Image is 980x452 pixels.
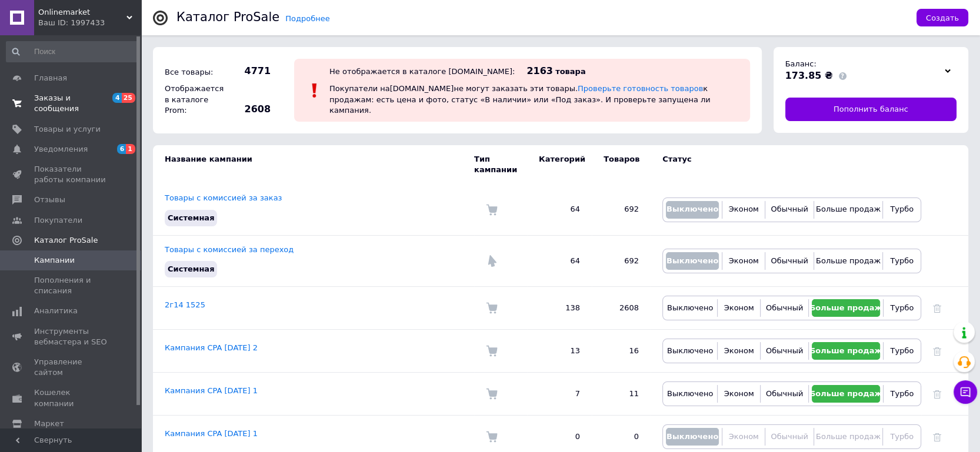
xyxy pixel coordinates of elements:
[724,389,754,398] span: Эконом
[766,346,803,355] span: Обычный
[34,124,101,135] span: Товары и услуги
[306,82,324,99] img: :exclamation:
[666,342,714,360] button: Выключено
[725,428,762,446] button: Эконом
[834,104,908,115] span: Пополнить баланс
[817,428,879,446] button: Больше продаж
[768,428,810,446] button: Обычный
[38,7,126,18] span: Onlinemarket
[527,373,592,416] td: 7
[933,346,941,355] a: Удалить
[890,256,914,265] span: Турбо
[890,389,914,398] span: Турбо
[555,67,586,76] span: товара
[592,330,651,373] td: 16
[165,245,294,254] a: Товары с комиссией за переход
[527,145,592,184] td: Категорий
[527,235,592,286] td: 64
[766,303,803,312] span: Обычный
[721,299,757,317] button: Эконом
[168,213,214,222] span: Системная
[933,389,941,398] a: Удалить
[34,255,75,266] span: Кампании
[527,287,592,330] td: 138
[666,256,718,265] span: Выключено
[764,299,805,317] button: Обычный
[592,145,651,184] td: Товаров
[729,432,759,441] span: Эконом
[809,346,882,355] span: Больше продаж
[768,252,810,270] button: Обычный
[729,205,759,213] span: Эконом
[816,256,881,265] span: Больше продаж
[667,346,713,355] span: Выключено
[812,385,879,403] button: Больше продаж
[165,193,282,202] a: Товары с комиссией за заказ
[933,303,941,312] a: Удалить
[666,299,714,317] button: Выключено
[725,201,762,219] button: Эконом
[771,205,808,213] span: Обычный
[122,93,135,103] span: 25
[34,357,109,378] span: Управление сайтом
[809,303,882,312] span: Больше продаж
[724,346,754,355] span: Эконом
[886,201,918,219] button: Турбо
[112,93,122,103] span: 4
[229,65,271,78] span: 4771
[592,373,651,416] td: 11
[886,299,918,317] button: Турбо
[886,342,918,360] button: Турбо
[578,84,703,93] a: Проверьте готовность товаров
[933,432,941,441] a: Удалить
[162,81,226,119] div: Отображается в каталоге Prom:
[474,145,527,184] td: Тип кампании
[165,386,258,395] a: Кампания CPA [DATE] 1
[809,389,882,398] span: Больше продаж
[666,428,719,446] button: Выключено
[667,303,713,312] span: Выключено
[666,205,718,213] span: Выключено
[34,93,109,114] span: Заказы и сообщения
[592,235,651,286] td: 692
[886,252,918,270] button: Турбо
[34,235,98,246] span: Каталог ProSale
[785,98,957,121] a: Пополнить баланс
[486,204,498,216] img: Комиссия за заказ
[592,287,651,330] td: 2608
[153,145,474,184] td: Название кампании
[764,385,805,403] button: Обычный
[666,432,718,441] span: Выключено
[890,303,914,312] span: Турбо
[651,145,921,184] td: Статус
[34,387,109,409] span: Кошелек компании
[162,64,226,81] div: Все товары:
[890,346,914,355] span: Турбо
[34,275,109,296] span: Пополнения и списания
[785,70,833,81] span: 173.85 ₴
[812,342,879,360] button: Больше продаж
[729,256,759,265] span: Эконом
[229,103,271,116] span: 2608
[954,380,977,404] button: Чат с покупателем
[724,303,754,312] span: Эконом
[486,255,498,267] img: Комиссия за переход
[38,18,141,28] div: Ваш ID: 1997433
[768,201,810,219] button: Обычный
[34,164,109,185] span: Показатели работы компании
[34,418,64,429] span: Маркет
[329,84,711,114] span: Покупатели на [DOMAIN_NAME] не могут заказать эти товары. к продажам: есть цена и фото, статус «В...
[812,299,879,317] button: Больше продаж
[285,14,329,23] a: Подробнее
[916,9,968,26] button: Создать
[817,252,879,270] button: Больше продаж
[764,342,805,360] button: Обычный
[926,14,959,22] span: Создать
[667,389,713,398] span: Выключено
[721,342,757,360] button: Эконом
[34,215,82,226] span: Покупатели
[329,67,515,76] div: Не отображается в каталоге [DOMAIN_NAME]:
[666,201,719,219] button: Выключено
[890,205,914,213] span: Турбо
[165,429,258,438] a: Кампания CPA [DATE] 1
